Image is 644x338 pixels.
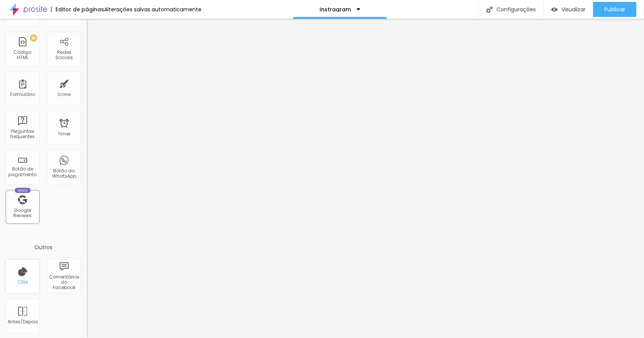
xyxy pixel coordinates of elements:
div: Alterações salvas automaticamente [104,7,201,12]
div: Código HTML [8,50,37,61]
div: Timer [58,131,71,137]
div: Antes/Depois [8,319,37,324]
div: Botão do WhatsApp [49,168,79,179]
div: Ícone [58,92,71,97]
div: Novo [15,188,31,193]
p: Instragram [320,7,351,12]
div: Redes Sociais [49,50,79,61]
span: Visualizar [561,6,586,12]
div: Formulário [10,92,35,97]
div: Botão de pagamento [8,166,37,177]
img: Icone [486,6,493,13]
button: Publicar [593,2,636,17]
div: Editor de páginas [51,7,104,12]
span: Publicar [604,6,625,12]
div: Google Reviews [8,208,37,219]
div: CRM [17,280,28,285]
div: Perguntas frequentes [8,129,37,140]
button: Visualizar [544,2,593,17]
img: view-1.svg [551,6,558,13]
div: Comentários do Facebook [49,274,79,291]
